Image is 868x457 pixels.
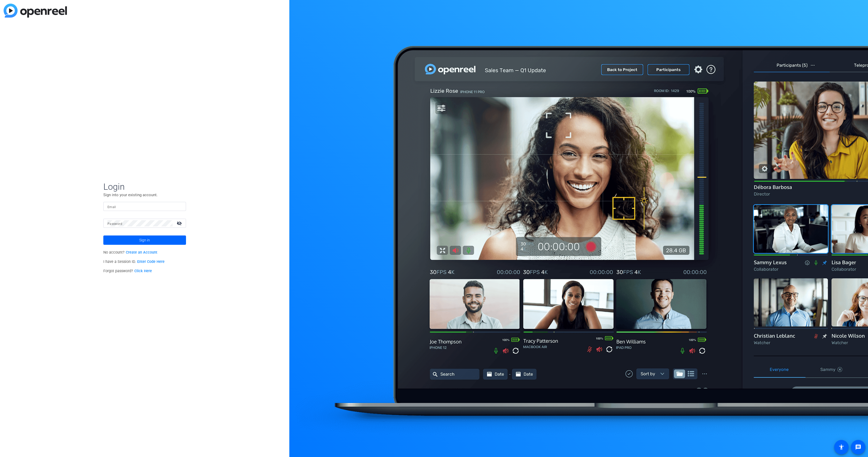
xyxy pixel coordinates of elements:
[855,444,861,450] mat-icon: message
[134,269,152,273] a: Click Here
[103,235,186,245] button: Sign in
[4,4,67,18] img: blue-gradient.svg
[103,250,157,255] span: No account?
[107,222,122,226] mat-label: Password
[126,250,157,255] a: Create an Account
[174,219,186,227] mat-icon: visibility_off
[107,205,116,209] mat-label: Email
[103,269,152,273] span: Forgot password?
[103,181,186,192] span: Login
[103,192,186,198] p: Sign into your existing account.
[137,260,165,264] a: Enter Code Here
[107,203,182,210] input: Enter Email Address
[139,234,150,247] span: Sign in
[103,260,165,264] span: I have a Session ID.
[838,444,844,450] mat-icon: accessibility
